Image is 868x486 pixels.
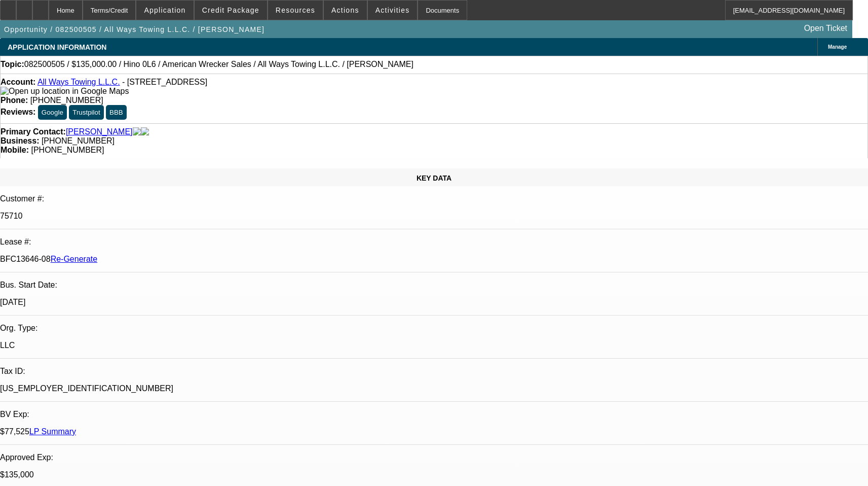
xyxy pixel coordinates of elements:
a: LP Summary [29,427,76,436]
a: [PERSON_NAME] [66,127,133,136]
strong: Topic: [1,60,24,69]
span: [PHONE_NUMBER] [42,136,115,145]
span: 082500505 / $135,000.00 / Hino 0L6 / American Wrecker Sales / All Ways Towing L.L.C. / [PERSON_NAME] [24,60,413,69]
strong: Business: [1,136,39,145]
a: Re-Generate [51,255,98,263]
strong: Mobile: [1,146,29,154]
span: APPLICATION INFORMATION [8,43,106,51]
span: Manage [828,44,847,50]
button: Credit Package [195,1,267,20]
span: KEY DATA [417,174,451,182]
strong: Phone: [1,96,28,105]
img: Open up location in Google Maps [1,87,129,96]
button: Resources [268,1,323,20]
strong: Primary Contact: [1,127,66,136]
button: Trustpilot [69,105,103,120]
strong: Reviews: [1,108,35,116]
button: Google [38,105,67,120]
span: Resources [276,6,315,14]
a: All Ways Towing L.L.C. [37,78,120,86]
span: Actions [331,6,359,14]
img: linkedin-icon.png [141,127,149,136]
button: Application [136,1,193,20]
span: Opportunity / 082500505 / All Ways Towing L.L.C. / [PERSON_NAME] [4,25,265,33]
span: Application [144,6,185,14]
span: Credit Package [202,6,259,14]
strong: Account: [1,78,35,86]
span: [PHONE_NUMBER] [31,146,104,154]
a: Open Ticket [800,20,851,37]
button: Activities [368,1,418,20]
span: - [STREET_ADDRESS] [122,78,207,86]
span: Activities [375,6,410,14]
button: Actions [324,1,367,20]
button: BBB [106,105,127,120]
img: facebook-icon.png [133,127,141,136]
span: [PHONE_NUMBER] [30,96,103,105]
a: View Google Maps [1,87,129,95]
